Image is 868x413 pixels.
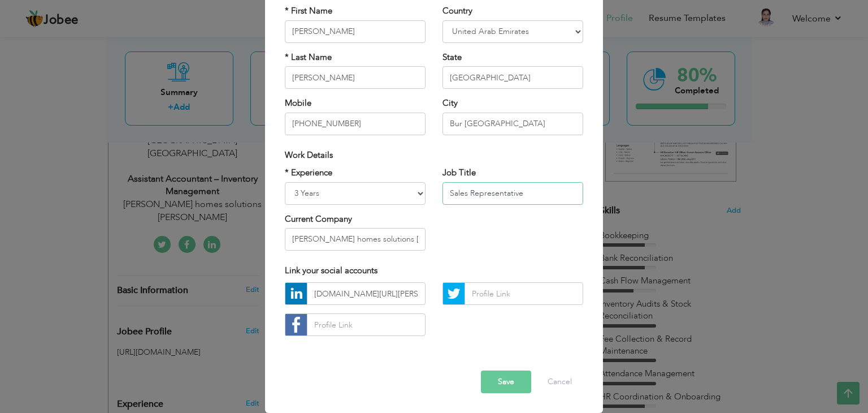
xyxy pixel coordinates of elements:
button: Save [481,371,531,393]
input: Profile Link [307,313,426,336]
label: Job Title [442,167,476,179]
label: * First Name [285,5,332,17]
img: facebook [285,314,307,335]
span: Work Details [285,149,333,161]
input: Profile Link [307,282,426,305]
label: City [442,97,458,109]
button: Cancel [536,371,583,393]
label: Mobile [285,97,311,109]
label: State [442,51,462,63]
span: Link your social accounts [285,265,377,276]
label: Current Company [285,213,352,225]
label: Country [442,5,472,17]
img: Twitter [443,283,465,304]
img: linkedin [285,283,307,304]
label: * Experience [285,167,332,179]
input: Profile Link [465,282,583,305]
label: * Last Name [285,51,332,63]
